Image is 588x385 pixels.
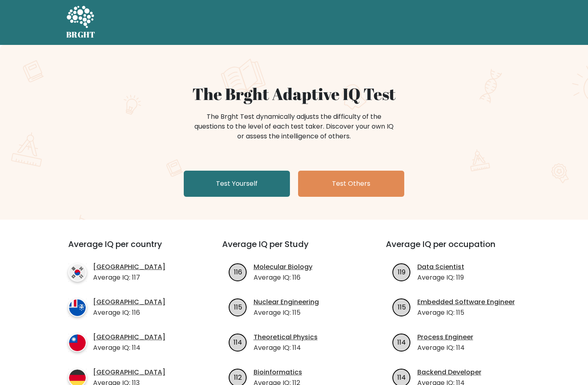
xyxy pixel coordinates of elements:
a: Test Others [298,171,404,197]
text: 119 [398,267,405,276]
p: Average IQ: 116 [93,308,165,318]
text: 115 [234,302,242,312]
div: The Brght Test dynamically adjusts the difficulty of the questions to the level of each test take... [192,112,396,141]
text: 114 [397,372,406,382]
p: Average IQ: 116 [254,273,312,283]
img: country [68,263,87,282]
text: 114 [397,337,406,347]
p: Average IQ: 114 [93,343,165,353]
a: Process Engineer [417,332,473,342]
p: Average IQ: 114 [254,343,318,353]
text: 115 [397,302,405,312]
img: country [68,334,87,352]
h5: BRGHT [66,30,96,40]
p: Average IQ: 115 [254,308,319,318]
h3: Average IQ per Study [222,239,366,259]
a: Test Yourself [184,171,290,197]
a: Bioinformatics [254,367,302,377]
h1: The Brght Adaptive IQ Test [95,84,493,104]
a: Backend Developer [417,367,481,377]
a: Data Scientist [417,262,464,272]
a: Nuclear Engineering [254,297,319,307]
h3: Average IQ per occupation [386,239,530,259]
p: Average IQ: 115 [417,308,515,318]
a: BRGHT [66,3,96,42]
p: Average IQ: 119 [417,273,464,283]
a: Molecular Biology [254,262,312,272]
text: 116 [234,267,242,276]
h3: Average IQ per country [68,239,193,259]
text: 112 [234,372,242,382]
text: 114 [234,337,242,347]
a: Theoretical Physics [254,332,318,342]
a: [GEOGRAPHIC_DATA] [93,367,165,377]
a: [GEOGRAPHIC_DATA] [93,332,165,342]
a: [GEOGRAPHIC_DATA] [93,262,165,272]
a: [GEOGRAPHIC_DATA] [93,297,165,307]
img: country [68,298,87,317]
a: Embedded Software Engineer [417,297,515,307]
p: Average IQ: 117 [93,273,165,283]
p: Average IQ: 114 [417,343,473,353]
